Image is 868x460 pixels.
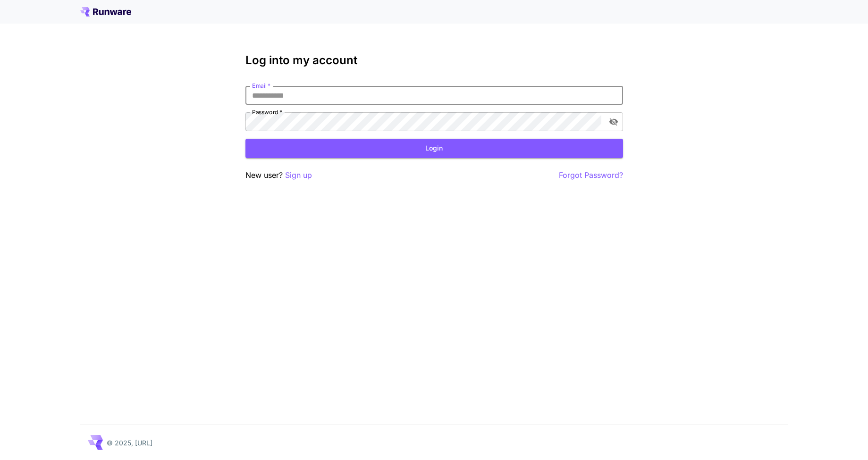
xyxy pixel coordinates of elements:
button: toggle password visibility [605,113,622,130]
h3: Log into my account [245,54,623,67]
p: © 2025, [URL] [107,438,152,448]
p: New user? [245,169,312,181]
button: Login [245,139,623,158]
label: Password [252,108,282,116]
button: Sign up [285,169,312,181]
button: Forgot Password? [559,169,623,181]
label: Email [252,82,270,90]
